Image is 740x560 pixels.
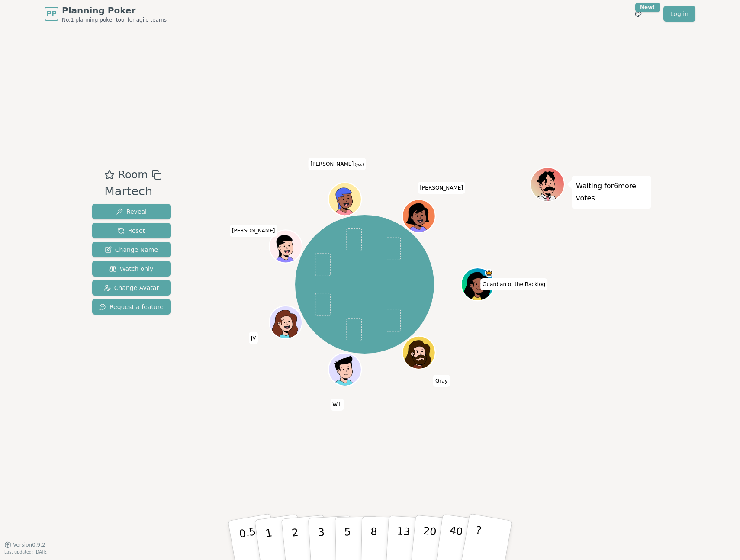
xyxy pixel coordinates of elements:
span: No.1 planning poker tool for agile teams [62,16,167,23]
div: New! [635,3,660,12]
button: Add as favourite [104,167,115,183]
button: Reveal [92,204,171,219]
p: Waiting for 6 more votes... [576,180,647,204]
span: Room [118,167,148,183]
span: Version 0.9.2 [13,541,45,548]
span: PP [46,9,56,19]
span: Click to change your name [230,225,277,237]
span: (you) [354,163,364,167]
button: Reset [92,223,171,238]
span: Change Name [105,245,158,254]
span: Planning Poker [62,4,167,16]
span: Guardian of the Backlog is the host [485,269,493,277]
a: Log in [663,6,695,22]
button: Change Name [92,242,171,257]
span: Reset [118,226,145,235]
span: Click to change your name [330,399,344,411]
div: Martech [104,183,161,200]
span: Watch only [109,264,154,273]
span: Change Avatar [104,283,159,292]
span: Reveal [116,207,147,216]
span: Click to change your name [418,182,465,194]
button: New! [631,6,646,22]
a: PPPlanning PokerNo.1 planning poker tool for agile teams [45,4,167,23]
span: Click to change your name [480,278,547,290]
span: Click to change your name [249,332,258,344]
button: Change Avatar [92,280,171,296]
span: Click to change your name [308,158,366,170]
button: Watch only [92,261,171,277]
button: Version0.9.2 [4,541,45,548]
button: Click to change your avatar [330,184,360,215]
span: Click to change your name [433,375,450,387]
button: Request a feature [92,299,171,315]
span: Last updated: [DATE] [4,550,48,554]
span: Request a feature [99,303,164,311]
